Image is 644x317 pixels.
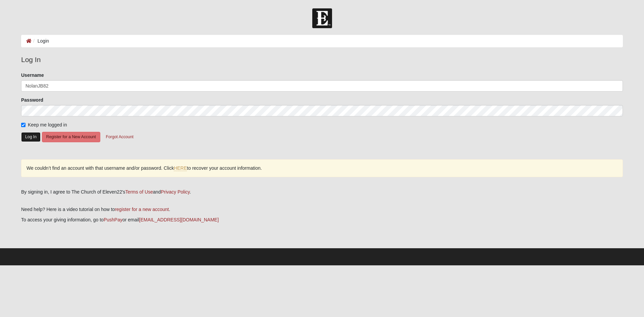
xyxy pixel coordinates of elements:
label: Password [21,97,43,103]
a: Privacy Policy [161,189,190,195]
input: Keep me logged in [21,123,25,127]
legend: Log In [21,54,623,65]
a: register for a new account [115,207,169,212]
li: Login [32,38,49,45]
img: Church of Eleven22 Logo [312,8,332,28]
div: We couldn’t find an account with that username and/or password. Click to recover your account inf... [21,159,623,177]
label: Username [21,72,44,78]
a: Terms of Use [125,189,153,195]
a: PushPay [104,217,122,222]
a: HERE [174,165,187,171]
a: [EMAIL_ADDRESS][DOMAIN_NAME] [139,217,219,222]
p: Need help? Here is a video tutorial on how to . [21,206,623,213]
span: Keep me logged in [28,122,67,127]
button: Forgot Account [102,132,138,142]
div: By signing in, I agree to The Church of Eleven22's and . [21,189,623,196]
p: To access your giving information, go to or email [21,216,623,223]
button: Register for a New Account [42,132,100,142]
button: Log In [21,132,41,142]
